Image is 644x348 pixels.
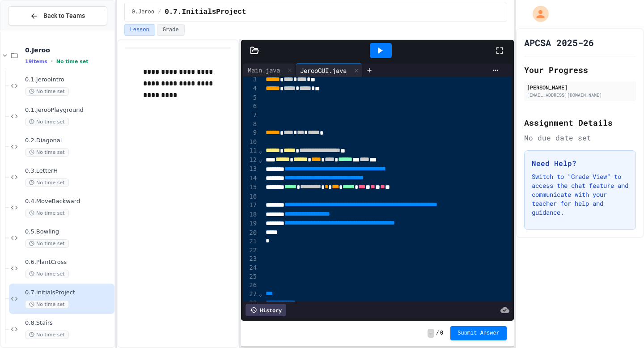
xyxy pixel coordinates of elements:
[25,331,69,339] span: No time set
[25,46,113,54] span: 0.Jeroo
[243,210,258,219] div: 18
[243,183,258,192] div: 15
[25,106,113,114] span: 0.1.JerooPlayground
[25,209,69,217] span: No time set
[124,24,155,36] button: Lesson
[243,246,258,255] div: 22
[25,270,69,278] span: No time set
[243,120,258,129] div: 8
[243,281,258,290] div: 26
[524,116,636,129] h2: Assignment Details
[25,167,113,175] span: 0.3.LetterH
[243,174,258,183] div: 14
[524,64,636,76] h2: Your Progress
[532,172,628,217] p: Switch to "Grade View" to access the chat feature and communicate with your teacher for help and ...
[243,299,258,308] div: 28
[296,66,351,75] div: JerooGUI.java
[25,118,69,126] span: No time set
[246,304,286,316] div: History
[524,36,594,49] h1: APCSA 2025-26
[527,92,633,98] div: [EMAIL_ADDRESS][DOMAIN_NAME]
[243,84,258,93] div: 4
[8,6,107,25] button: Back to Teams
[523,4,551,24] div: My Account
[258,290,263,297] span: Fold line
[243,290,258,299] div: 27
[243,65,284,75] div: Main.java
[243,146,258,155] div: 11
[25,87,69,96] span: No time set
[25,178,69,187] span: No time set
[25,239,69,248] span: No time set
[524,132,636,143] div: No due date set
[243,102,258,111] div: 6
[243,64,296,77] div: Main.java
[25,289,113,297] span: 0.7.InitialsProject
[157,24,185,36] button: Grade
[243,272,258,281] div: 25
[165,7,246,17] span: 0.7.InitialsProject
[243,156,258,165] div: 12
[440,330,443,337] span: 0
[25,300,69,309] span: No time set
[25,259,113,266] span: 0.6.PlantCross
[25,137,113,144] span: 0.2.Diagonal
[25,59,47,64] span: 19 items
[243,93,258,102] div: 5
[158,8,161,16] span: /
[243,75,258,84] div: 3
[243,165,258,174] div: 13
[243,237,258,246] div: 21
[428,329,434,338] span: -
[25,76,113,84] span: 0.1.JerooIntro
[51,58,53,65] span: •
[243,229,258,238] div: 20
[243,255,258,263] div: 23
[243,111,258,120] div: 7
[56,59,89,64] span: No time set
[243,192,258,201] div: 16
[296,64,362,77] div: JerooGUI.java
[258,147,263,154] span: Fold line
[25,148,69,157] span: No time set
[458,330,500,337] span: Submit Answer
[25,228,113,236] span: 0.5.Bowling
[436,330,439,337] span: /
[527,83,633,91] div: [PERSON_NAME]
[243,128,258,137] div: 9
[258,156,263,163] span: Fold line
[532,158,628,169] h3: Need Help?
[25,319,113,327] span: 0.8.Stairs
[243,219,258,228] div: 19
[132,8,154,16] span: 0.Jeroo
[25,198,113,205] span: 0.4.MoveBackward
[43,11,85,21] span: Back to Teams
[243,263,258,272] div: 24
[450,326,507,340] button: Submit Answer
[243,201,258,210] div: 17
[243,138,258,147] div: 10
